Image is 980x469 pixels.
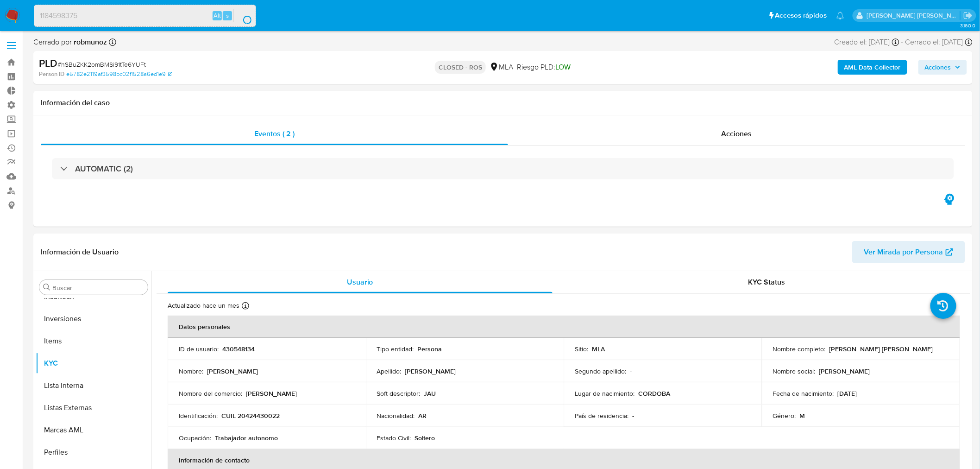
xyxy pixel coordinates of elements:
button: Inversiones [36,308,151,330]
p: M [800,412,805,420]
span: # hSBuZKK2omBMSi91tTe6YUFt [57,60,146,69]
span: Cerrado por [33,37,107,47]
p: Soft descriptor : [377,389,421,398]
button: search-icon [233,9,252,22]
button: Acciones [918,60,967,75]
p: Persona [418,345,442,353]
input: Buscar usuario o caso... [34,10,256,22]
h3: AUTOMATIC (2) [75,164,133,174]
p: MLA [592,345,605,353]
p: - [632,412,634,420]
p: Nombre : [179,367,203,375]
span: Acciones [925,60,951,75]
p: Trabajador autonomo [215,434,278,442]
span: Usuario [347,277,373,287]
p: [PERSON_NAME] [PERSON_NAME] [829,345,933,353]
p: 430548134 [222,345,255,353]
span: Accesos rápidos [775,11,827,20]
span: Acciones [721,128,752,139]
span: Ver Mirada por Persona [864,241,943,263]
button: Items [36,330,151,352]
span: Eventos ( 2 ) [254,128,295,139]
span: - [901,37,904,47]
p: Género : [773,412,796,420]
p: País de residencia : [575,412,628,420]
p: - [630,367,632,375]
p: Apellido : [377,367,402,375]
p: Ocupación : [179,434,211,442]
p: Identificación : [179,412,218,420]
b: PLD [39,56,57,70]
p: CORDOBA [638,389,670,398]
span: LOW [555,62,571,72]
p: Estado Civil : [377,434,411,442]
p: [PERSON_NAME] [819,367,870,375]
p: mercedes.medrano@mercadolibre.com [867,11,961,20]
button: Perfiles [36,441,151,463]
button: Buscar [43,284,50,291]
span: KYC Status [748,277,785,287]
th: Datos personales [168,316,960,338]
p: [PERSON_NAME] [405,367,456,375]
span: Alt [214,11,221,20]
button: KYC [36,352,151,374]
a: Salir [963,11,973,20]
p: Actualizado hace un mes [168,301,239,310]
div: MLA [490,62,513,72]
p: JAU [424,389,436,398]
p: Fecha de nacimiento : [773,389,834,398]
p: Nombre social : [773,367,816,375]
b: AML Data Collector [844,60,901,75]
a: Notificaciones [836,12,844,19]
div: Creado el: [DATE] [835,37,899,47]
p: Nombre completo : [773,345,826,353]
div: Cerrado el: [DATE] [905,37,973,47]
input: Buscar [52,284,144,292]
a: e5782e2119af3598bc02f1528a6ed1e9 [66,70,172,78]
p: ID de usuario : [179,345,219,353]
p: AR [419,412,427,420]
h1: Información de Usuario [41,247,119,257]
div: AUTOMATIC (2) [52,158,954,179]
p: Nombre del comercio : [179,389,242,398]
b: robmunoz [72,37,107,47]
p: Tipo entidad : [377,345,414,353]
button: Lista Interna [36,374,151,397]
p: Sitio : [575,345,588,353]
p: Nacionalidad : [377,412,415,420]
p: [PERSON_NAME] [246,389,297,398]
button: AML Data Collector [838,60,907,75]
button: Listas Externas [36,397,151,419]
p: [PERSON_NAME] [207,367,258,375]
button: Marcas AML [36,419,151,441]
p: Lugar de nacimiento : [575,389,634,398]
p: CUIL 20424430022 [221,412,280,420]
span: Riesgo PLD: [517,62,571,72]
p: Segundo apellido : [575,367,626,375]
b: Person ID [39,70,64,78]
p: CLOSED - ROS [435,61,486,74]
p: Soltero [415,434,435,442]
p: [DATE] [838,389,857,398]
button: Ver Mirada por Persona [852,241,965,263]
span: s [226,11,229,20]
h1: Información del caso [41,98,965,108]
